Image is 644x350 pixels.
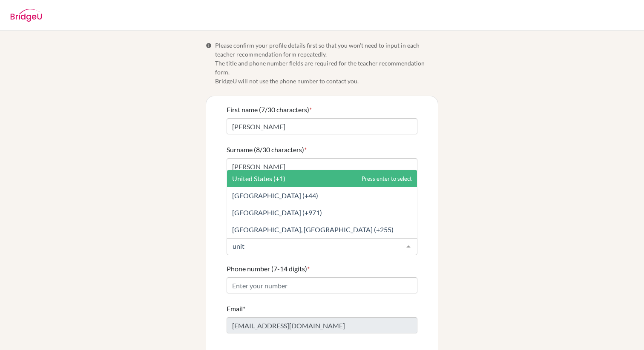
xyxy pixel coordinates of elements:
[227,105,312,115] label: First name (7/30 characters)
[230,242,400,250] input: Select a code
[10,9,42,22] img: BridgeU logo
[215,41,438,85] span: Please confirm your profile details first so that you won’t need to input in each teacher recomme...
[206,43,212,48] span: Info
[232,174,285,182] span: United States (+1)
[227,158,417,174] input: Enter your surname
[227,264,310,274] label: Phone number (7-14 digits)
[232,208,322,216] span: [GEOGRAPHIC_DATA] (+971)
[232,225,394,233] span: [GEOGRAPHIC_DATA], [GEOGRAPHIC_DATA] (+255)
[227,145,307,155] label: Surname (8/30 characters)
[227,304,245,314] label: Email*
[227,277,417,293] input: Enter your number
[232,191,318,199] span: [GEOGRAPHIC_DATA] (+44)
[227,118,417,134] input: Enter your first name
